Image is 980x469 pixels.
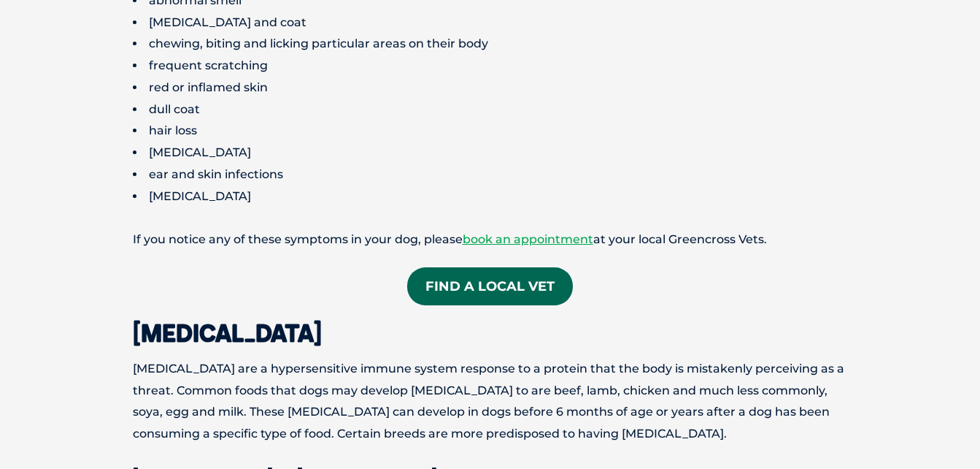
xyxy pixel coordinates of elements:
a: book an appointment [463,232,593,246]
li: dull coat [133,99,848,121]
a: Find A Local Vet [407,267,573,305]
strong: [MEDICAL_DATA] [133,319,322,348]
li: [MEDICAL_DATA] and coat [133,12,848,34]
li: hair loss [133,120,848,142]
li: [MEDICAL_DATA] [133,186,848,207]
p: [MEDICAL_DATA] are a hypersensitive immune system response to a protein that the body is mistaken... [133,358,848,445]
p: If you notice any of these symptoms in your dog, please at your local Greencross Vets. [133,229,848,251]
li: frequent scratching [133,55,848,77]
li: [MEDICAL_DATA] [133,142,848,164]
li: red or inflamed skin [133,77,848,99]
li: chewing, biting and licking particular areas on their body [133,33,848,55]
li: ear and skin infections [133,164,848,186]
